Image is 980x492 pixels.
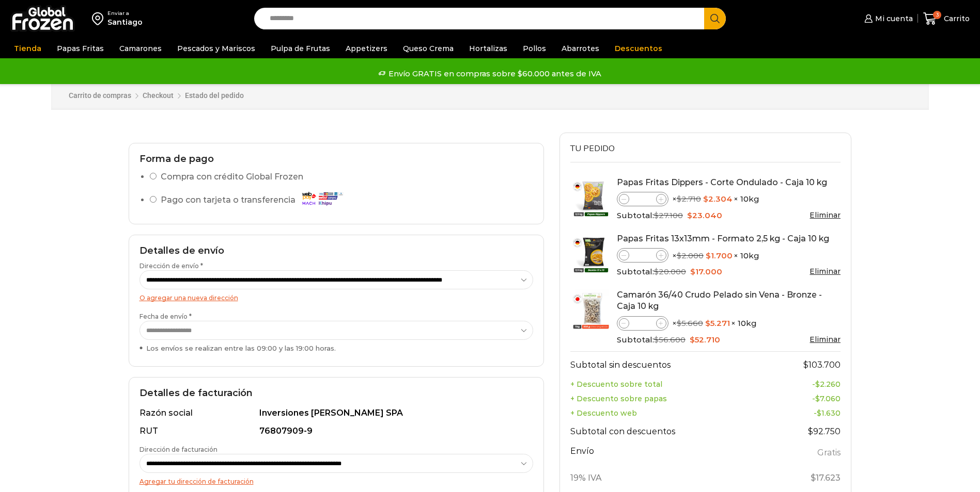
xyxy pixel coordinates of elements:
[570,391,765,406] th: + Descuento sobre papas
[654,267,686,276] bdi: 20.000
[811,473,816,483] span: $
[933,11,941,19] span: 3
[570,377,765,391] th: + Descuento sobre total
[139,261,533,289] label: Dirección de envío *
[266,39,335,58] a: Pulpa de Frutas
[687,210,722,220] bdi: 23.040
[815,394,841,403] bdi: 7.060
[810,267,841,276] a: Eliminar
[617,334,841,346] div: Subtotal:
[705,318,710,328] span: $
[941,13,970,24] span: Carrito
[259,407,527,419] div: Inversiones [PERSON_NAME] SPA
[817,408,821,418] span: $
[570,420,765,444] th: Subtotal con descuentos
[570,444,765,467] th: Envío
[677,318,681,328] span: $
[654,210,683,220] bdi: 27.100
[139,245,533,257] h2: Detalles de envío
[690,267,695,276] span: $
[114,39,167,58] a: Camarones
[139,425,258,437] div: RUT
[654,335,659,345] span: $
[139,445,533,473] label: Dirección de facturación
[617,192,841,206] div: × × 10kg
[873,13,913,24] span: Mi cuenta
[690,267,722,276] bdi: 17.000
[107,10,143,17] div: Enviar a
[629,193,656,205] input: Product quantity
[617,290,822,311] a: Camarón 36/40 Crudo Pelado sin Vena - Bronze - Caja 10 kg
[161,191,348,209] label: Pago con tarjeta o transferencia
[139,321,533,340] select: Fecha de envío * Los envíos se realizan entre las 09:00 y las 19:00 horas.
[617,266,841,277] div: Subtotal:
[610,39,667,58] a: Descuentos
[617,316,841,331] div: × × 10kg
[570,467,765,490] th: 19% IVA
[107,17,143,27] div: Santiago
[139,388,533,399] h2: Detalles de facturación
[690,335,720,345] bdi: 52.710
[703,194,733,204] bdi: 2.304
[161,170,303,185] label: Compra con crédito Global Frozen
[815,394,820,403] span: $
[765,377,841,391] td: -
[705,318,730,328] bdi: 5.271
[464,39,512,58] a: Hortalizas
[765,406,841,420] td: -
[654,335,686,345] bdi: 56.600
[570,352,765,377] th: Subtotal sin descuentos
[139,270,533,289] select: Dirección de envío *
[617,234,829,243] a: Papas Fritas 13x13mm - Formato 2,5 kg - Caja 10 kg
[259,425,527,437] div: 76807909-9
[803,360,841,370] bdi: 103.700
[570,406,765,420] th: + Descuento web
[810,210,841,220] a: Eliminar
[706,251,711,260] span: $
[808,427,813,436] span: $
[139,343,533,353] div: Los envíos se realizan entre las 09:00 y las 19:00 horas.
[803,360,808,370] span: $
[704,8,726,29] button: Search button
[139,454,533,473] select: Dirección de facturación
[687,210,692,220] span: $
[862,8,912,29] a: Mi cuenta
[398,39,459,58] a: Queso Crema
[617,210,841,221] div: Subtotal:
[629,317,656,330] input: Product quantity
[654,210,659,220] span: $
[9,39,46,58] a: Tienda
[172,39,260,58] a: Pescados y Mariscos
[815,380,841,389] bdi: 2.260
[139,478,254,485] a: Agregar tu dirección de facturación
[617,177,827,187] a: Papas Fritas Dippers - Corte Ondulado - Caja 10 kg
[69,91,131,101] a: Carrito de compras
[570,143,615,154] span: Tu pedido
[815,380,820,389] span: $
[139,312,533,353] label: Fecha de envío *
[817,446,841,461] label: Gratis
[811,473,841,483] span: 17.623
[808,427,841,436] bdi: 92.750
[677,194,681,204] span: $
[556,39,604,58] a: Abarrotes
[139,407,258,419] div: Razón social
[617,248,841,263] div: × × 10kg
[817,408,841,418] bdi: 1.630
[690,335,695,345] span: $
[340,39,393,58] a: Appetizers
[92,10,107,27] img: address-field-icon.svg
[139,154,533,165] h2: Forma de pago
[139,294,238,302] a: O agregar una nueva dirección
[677,251,681,260] span: $
[299,189,345,207] img: Pago con tarjeta o transferencia
[706,251,733,260] bdi: 1.700
[629,249,656,261] input: Product quantity
[703,194,708,204] span: $
[52,39,109,58] a: Papas Fritas
[810,335,841,344] a: Eliminar
[654,267,659,276] span: $
[677,194,701,204] bdi: 2.710
[518,39,551,58] a: Pollos
[677,318,703,328] bdi: 5.660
